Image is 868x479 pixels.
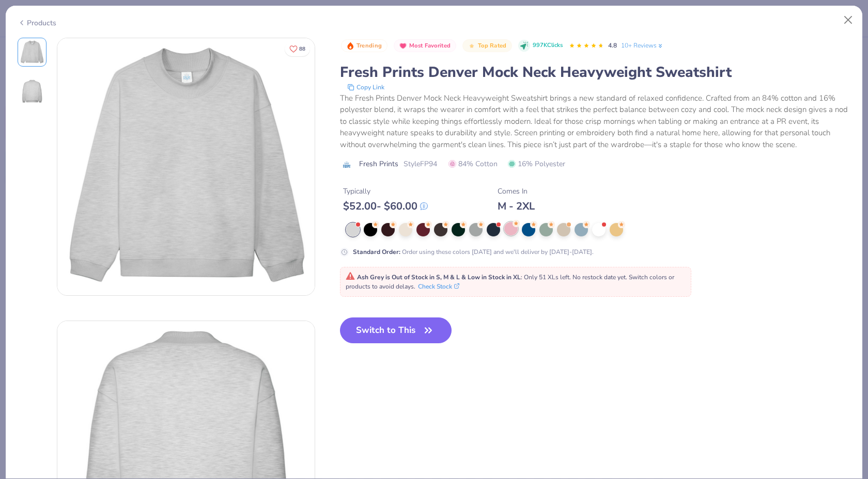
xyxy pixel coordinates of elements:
img: Top Rated sort [468,42,476,50]
strong: Standard Order : [353,248,400,256]
span: Top Rated [478,43,507,49]
img: brand logo [340,161,354,169]
button: Badge Button [462,39,512,53]
img: Front [57,38,315,295]
img: Trending sort [346,42,354,50]
span: 997K Clicks [533,41,563,50]
span: 4.8 [608,41,617,50]
strong: Ash Grey is Out of Stock in S, M & L & Low in Stock in XL [357,273,521,281]
button: Close [839,10,858,30]
div: Order using these colors [DATE] and we'll deliver by [DATE]-[DATE]. [353,247,594,257]
div: Typically [343,186,428,197]
button: Like [285,41,310,56]
span: 84% Cotton [448,158,498,169]
img: Most Favorited sort [399,42,407,50]
div: Comes In [498,186,535,197]
div: $ 52.00 - $ 60.00 [343,200,428,213]
div: Products [18,18,56,28]
span: 16% Polyester [508,158,565,169]
div: The Fresh Prints Denver Mock Neck Heavyweight Sweatshirt brings a new standard of relaxed confide... [340,92,851,151]
a: 10+ Reviews [621,41,664,50]
div: Fresh Prints Denver Mock Neck Heavyweight Sweatshirt [340,62,851,82]
button: copy to clipboard [344,82,388,92]
button: Check Stock [418,282,459,291]
div: M - 2XL [498,200,535,213]
button: Badge Button [394,39,456,53]
span: Most Favorited [409,43,451,49]
img: Back [20,79,44,104]
span: Style FP94 [404,158,437,169]
span: Fresh Prints [359,158,398,169]
button: Switch to This [340,317,452,343]
img: Front [20,40,44,65]
div: 4.8 Stars [569,38,604,54]
span: 88 [299,46,305,52]
span: : Only 51 XLs left. No restock date yet. Switch colors or products to avoid delays. [346,273,674,291]
button: Badge Button [341,39,388,53]
span: Trending [357,43,382,49]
